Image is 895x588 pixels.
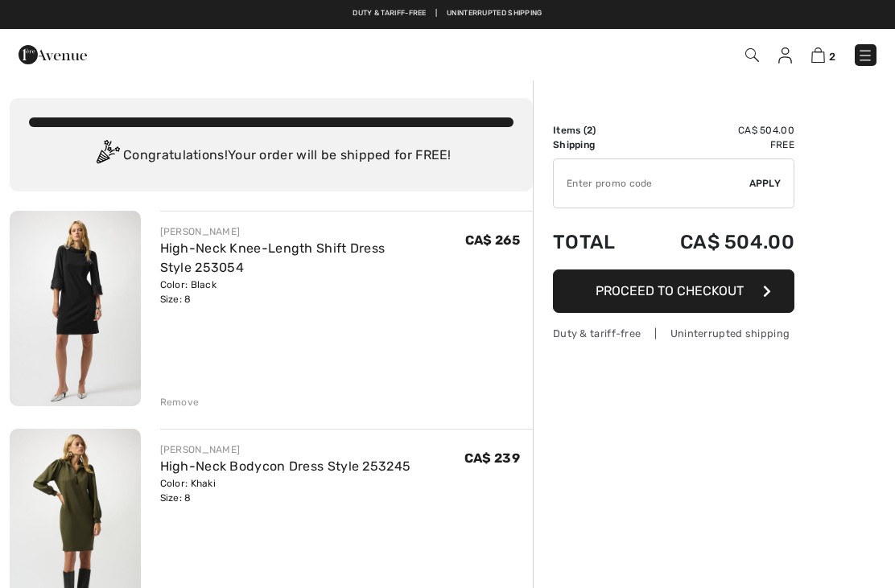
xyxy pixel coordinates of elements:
a: 1ère Avenue [19,46,87,61]
a: High-Neck Bodycon Dress Style 253245 [160,458,411,474]
div: Remove [160,395,200,409]
a: 2 [811,45,835,64]
div: Color: Black Size: 8 [160,278,465,306]
td: Items ( ) [553,123,638,138]
td: Total [553,215,638,269]
span: 2 [829,51,835,63]
span: Apply [749,176,782,191]
span: CA$ 239 [464,450,520,466]
img: Shopping Bag [811,47,825,63]
a: High-Neck Knee-Length Shift Dress Style 253054 [160,241,386,275]
img: My Info [778,47,792,64]
div: [PERSON_NAME] [160,442,411,457]
div: Color: Khaki Size: 8 [160,476,411,505]
div: Congratulations! Your order will be shipped for FREE! [29,140,513,172]
span: 2 [587,125,592,136]
div: [PERSON_NAME] [160,224,465,239]
img: 1ère Avenue [19,39,87,71]
img: Menu [857,47,873,64]
td: Shipping [553,138,638,152]
img: Congratulation2.svg [91,140,123,172]
span: Proceed to Checkout [596,283,744,298]
button: Proceed to Checkout [553,269,794,313]
td: Free [638,138,794,152]
td: CA$ 504.00 [638,123,794,138]
input: Promo code [554,159,749,208]
div: Duty & tariff-free | Uninterrupted shipping [553,326,794,341]
img: High-Neck Knee-Length Shift Dress Style 253054 [10,211,141,406]
td: CA$ 504.00 [638,215,794,269]
img: Search [745,48,759,62]
span: CA$ 265 [465,232,520,248]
